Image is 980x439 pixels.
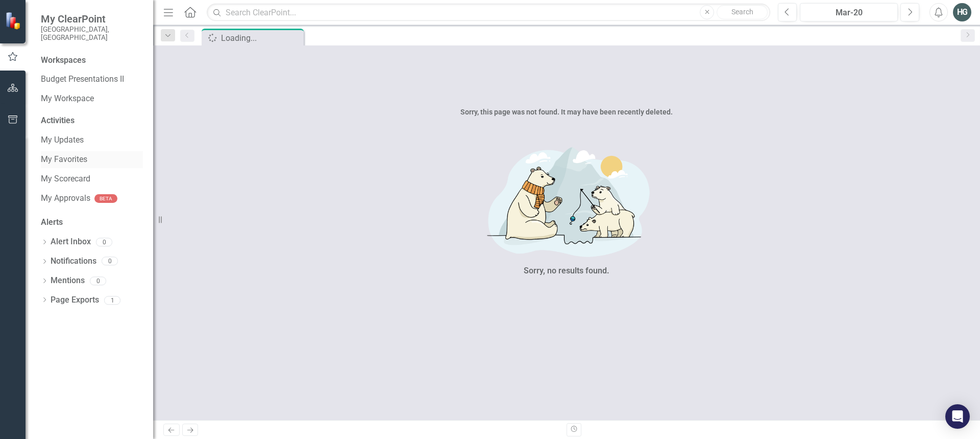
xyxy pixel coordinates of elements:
[153,107,980,117] div: Sorry, this page was not found. It may have been recently deleted.
[51,294,99,306] a: Page Exports
[41,55,86,66] div: Workspaces
[945,404,970,429] div: Open Intercom Messenger
[51,275,85,287] a: Mentions
[524,265,609,277] div: Sorry, no results found.
[96,238,112,246] div: 0
[51,236,91,248] a: Alert Inbox
[413,138,720,263] img: No results found
[41,193,90,204] a: My Approvals
[731,8,753,16] span: Search
[41,13,143,25] span: My ClearPoint
[803,7,894,19] div: Mar-20
[41,74,143,85] a: Budget Presentations II
[41,25,143,42] small: [GEOGRAPHIC_DATA], [GEOGRAPHIC_DATA]
[41,93,143,105] a: My Workspace
[5,12,23,30] img: ClearPoint Strategy
[953,3,971,21] button: HG
[207,4,770,21] input: Search ClearPoint...
[41,173,143,185] a: My Scorecard
[41,217,143,228] div: Alerts
[102,257,118,266] div: 0
[41,115,143,127] div: Activities
[800,3,898,21] button: Mar-20
[41,134,143,146] a: My Updates
[90,276,106,285] div: 0
[41,154,143,166] a: My Favorites
[51,256,96,267] a: Notifications
[94,194,117,203] div: BETA
[104,296,120,305] div: 1
[717,5,768,19] button: Search
[221,32,301,44] div: Loading...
